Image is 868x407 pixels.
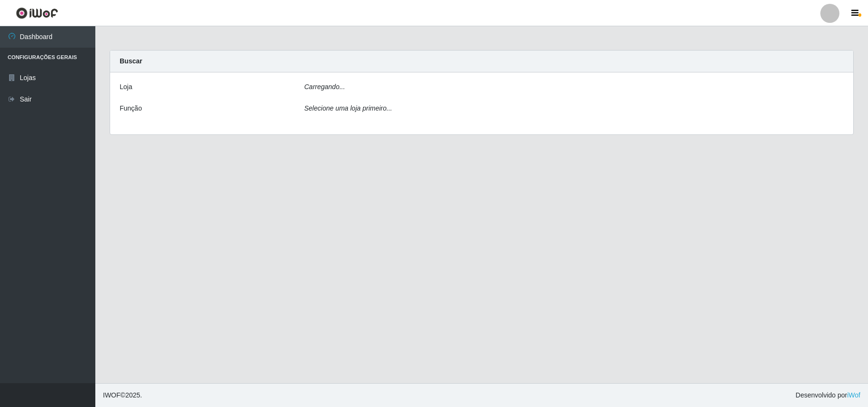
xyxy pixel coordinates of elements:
strong: Buscar [120,57,142,65]
label: Loja [120,82,132,92]
span: IWOF [103,391,121,399]
span: Desenvolvido por [796,390,860,400]
i: Selecione uma loja primeiro... [304,104,392,112]
span: © 2025 . [103,390,142,400]
img: CoreUI Logo [16,7,58,19]
label: Função [120,103,142,113]
a: iWof [847,391,860,399]
i: Carregando... [304,83,345,91]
